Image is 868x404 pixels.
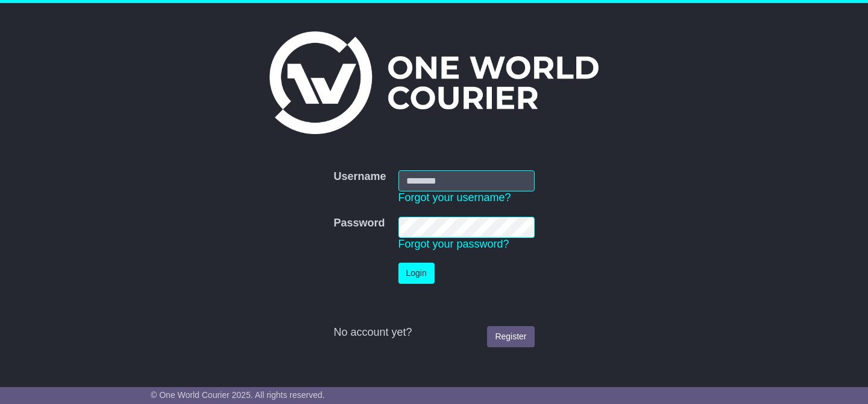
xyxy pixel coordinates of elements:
[398,263,435,284] button: Login
[333,217,385,230] label: Password
[333,326,534,339] div: No account yet?
[269,31,599,134] img: One World
[151,390,325,400] span: © One World Courier 2025. All rights reserved.
[398,238,509,250] a: Forgot your password?
[487,326,534,347] a: Register
[333,170,386,184] label: Username
[398,191,511,204] a: Forgot your username?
